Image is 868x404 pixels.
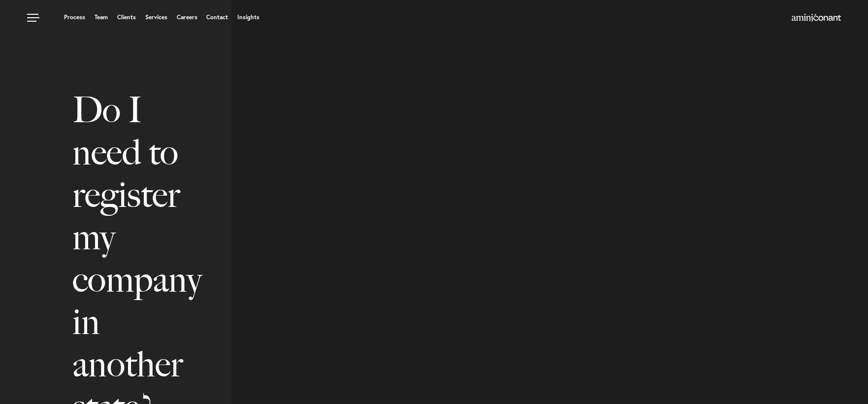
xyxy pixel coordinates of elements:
img: Amini & Conant [792,14,841,22]
a: Services [145,14,167,20]
a: Team [95,14,108,20]
a: Clients [117,14,136,20]
a: Contact [206,14,228,20]
a: Insights [237,14,259,20]
a: Home [792,14,841,22]
a: Careers [177,14,197,20]
a: Process [64,14,85,20]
